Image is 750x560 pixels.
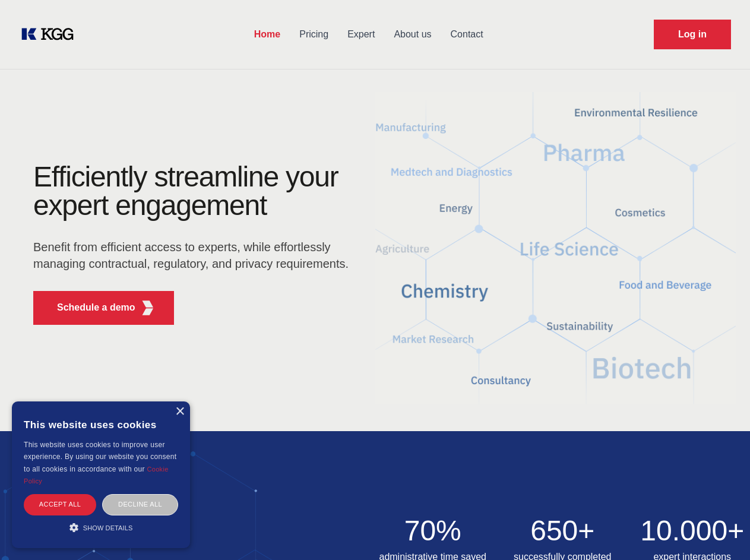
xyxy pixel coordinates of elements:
a: Home [245,19,290,50]
div: Close [175,407,184,416]
p: Benefit from efficient access to experts, while effortlessly managing contractual, regulatory, an... [33,239,356,272]
a: Pricing [290,19,338,50]
a: Contact [441,19,493,50]
h2: 70% [375,517,491,545]
h1: Efficiently streamline your expert engagement [33,163,356,220]
p: Schedule a demo [57,300,135,315]
a: Request Demo [654,20,731,49]
div: Accept all [24,494,96,515]
img: KGG Fifth Element RED [375,77,736,419]
div: Decline all [102,494,178,515]
a: Cookie Policy [24,466,169,485]
span: This website uses cookies to improve user experience. By using our website you consent to all coo... [24,441,176,473]
span: Show details [83,524,133,531]
img: KGG Fifth Element RED [140,300,155,315]
button: Schedule a demoKGG Fifth Element RED [33,291,174,325]
a: About us [384,19,441,50]
a: Expert [338,19,384,50]
h2: 650+ [505,517,621,545]
div: Show details [24,521,178,533]
div: This website uses cookies [24,410,178,439]
a: KOL Knowledge Platform: Talk to Key External Experts (KEE) [19,25,83,44]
